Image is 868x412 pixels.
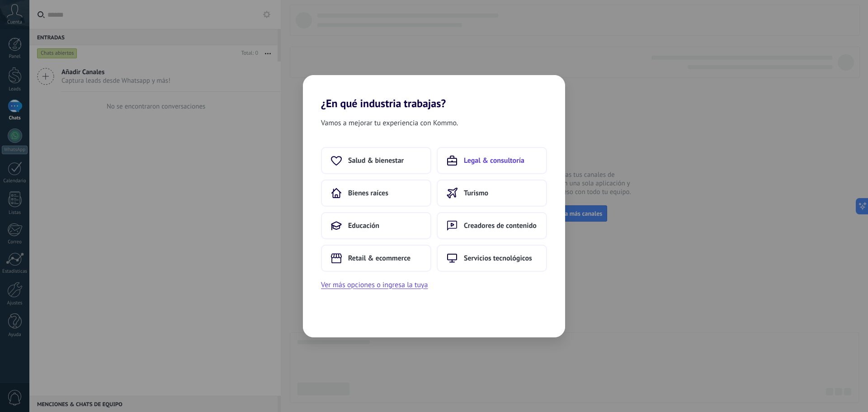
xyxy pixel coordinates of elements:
span: Servicios tecnológicos [464,254,532,263]
span: Vamos a mejorar tu experiencia con Kommo. [321,117,458,129]
span: Salud & bienestar [348,156,404,165]
span: Bienes raíces [348,189,388,198]
h2: ¿En qué industria trabajas? [303,75,565,110]
span: Turismo [464,189,488,198]
button: Bienes raíces [321,180,431,207]
button: Servicios tecnológicos [437,245,547,272]
span: Creadores de contenido [464,221,537,230]
button: Educación [321,212,431,239]
span: Retail & ecommerce [348,254,410,263]
button: Retail & ecommerce [321,245,431,272]
button: Ver más opciones o ingresa la tuya [321,279,428,291]
span: Legal & consultoría [464,156,524,165]
span: Educación [348,221,379,230]
button: Salud & bienestar [321,147,431,174]
button: Creadores de contenido [437,212,547,239]
button: Turismo [437,180,547,207]
button: Legal & consultoría [437,147,547,174]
